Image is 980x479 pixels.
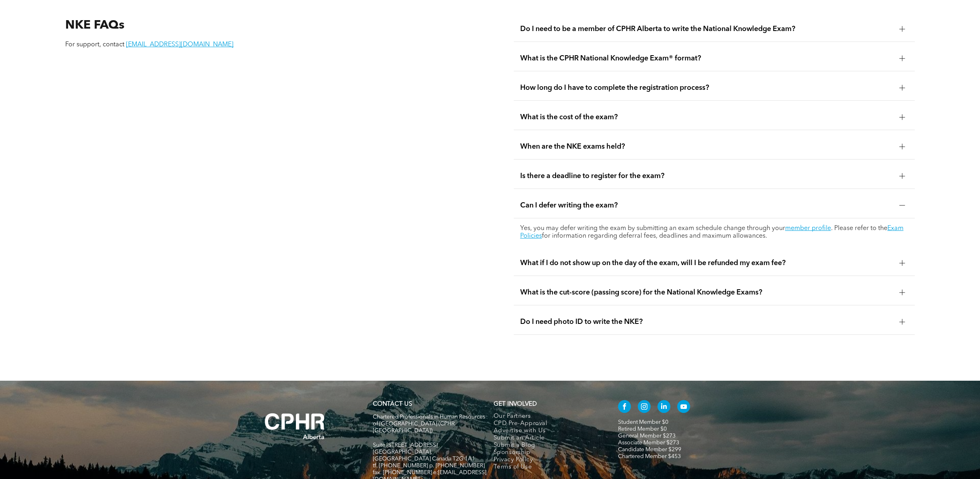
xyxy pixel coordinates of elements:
a: Student Member $0 [618,419,668,425]
a: linkedin [657,400,670,415]
span: Can I defer writing the exam? [520,201,893,210]
span: Do I need photo ID to write the NKE? [520,317,893,326]
span: For support, contact [65,41,124,48]
span: When are the NKE exams held? [520,142,893,151]
span: Chartered Professionals in Human Resources of [GEOGRAPHIC_DATA] (CPHR [GEOGRAPHIC_DATA]) [373,414,485,433]
img: A white background with a few lines on it [248,397,341,456]
span: Is there a deadline to register for the exam? [520,172,893,180]
a: Advertise with Us [494,427,601,435]
a: General Member $273 [618,433,676,439]
span: tf. [PHONE_NUMBER] p. [PHONE_NUMBER] [373,463,485,469]
span: NKE FAQs [65,19,124,31]
a: Associate Member $273 [618,440,679,446]
span: How long do I have to complete the registration process? [520,83,893,92]
a: CPD Pre-Approval [494,420,601,427]
a: [EMAIL_ADDRESS][DOMAIN_NAME] [126,41,234,48]
span: Suite [STREET_ADDRESS] [373,442,438,448]
a: Our Partners [494,413,601,420]
span: What is the CPHR National Knowledge Exam® format? [520,54,893,63]
a: CONTACT US [373,401,412,407]
a: Submit a Blog [494,442,601,449]
a: Chartered Member $453 [618,454,681,459]
p: Yes, you may defer writing the exam by submitting an exam schedule change through your . Please r... [520,225,908,240]
a: instagram [638,400,651,415]
a: member profile [785,225,831,232]
a: Submit an Article [494,435,601,442]
span: [GEOGRAPHIC_DATA], [GEOGRAPHIC_DATA] Canada T2G 1A1 [373,449,475,462]
span: Do I need to be a member of CPHR Alberta to write the National Knowledge Exam? [520,25,893,33]
a: Terms of Use [494,464,601,471]
a: facebook [618,400,631,415]
span: GET INVOLVED [494,401,537,407]
span: What if I do not show up on the day of the exam, will I be refunded my exam fee? [520,259,893,267]
a: Sponsorship [494,449,601,456]
a: Retired Member $0 [618,426,667,432]
a: youtube [677,400,690,415]
span: What is the cut-score (passing score) for the National Knowledge Exams? [520,288,893,297]
span: What is the cost of the exam? [520,113,893,122]
a: Candidate Member $299 [618,447,681,452]
a: Privacy Policy [494,456,601,464]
